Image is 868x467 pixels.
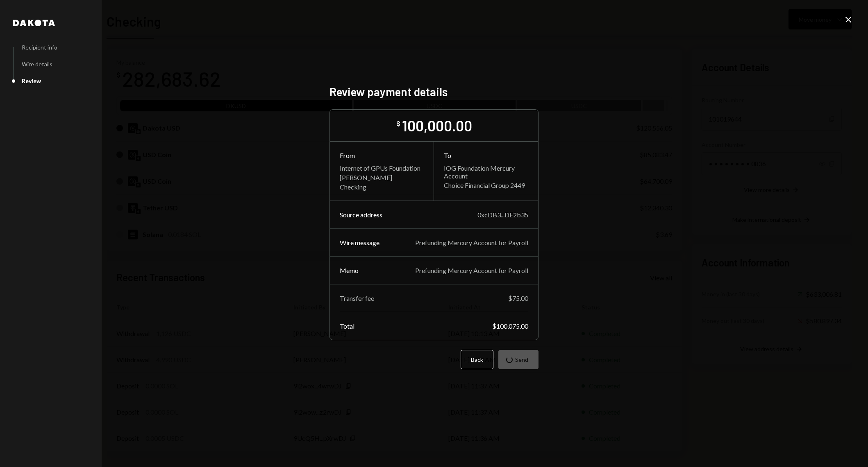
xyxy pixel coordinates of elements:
[22,77,41,84] div: Review
[340,294,374,302] div: Transfer fee
[329,84,539,100] h2: Review payment details
[22,44,57,51] div: Recipient info
[340,239,379,246] div: Wire message
[415,266,528,274] div: Prefunding Mercury Account for Payroll
[340,266,359,274] div: Memo
[477,211,528,219] div: 0xcDB3...DE2b35
[444,151,528,159] div: To
[340,164,424,172] div: Internet of GPUs Foundation
[340,151,424,159] div: From
[22,61,52,68] div: Wire details
[508,294,528,302] div: $75.00
[340,211,382,219] div: Source address
[461,350,493,369] button: Back
[340,174,424,181] div: [PERSON_NAME]
[340,322,354,330] div: Total
[492,322,528,330] div: $100,075.00
[396,120,400,128] div: $
[340,183,424,191] div: Checking
[402,116,472,135] div: 100,000.00
[415,239,528,246] div: Prefunding Mercury Account for Payroll
[444,181,528,189] div: Choice Financial Group 2449
[444,164,528,180] div: IOG Foundation Mercury Account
